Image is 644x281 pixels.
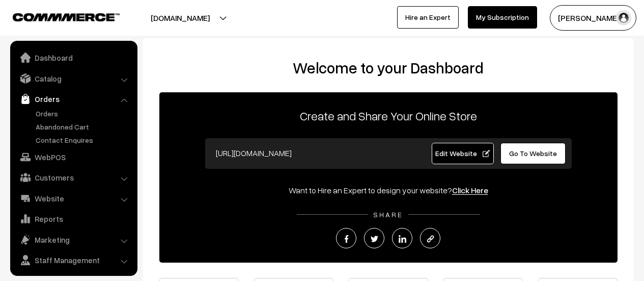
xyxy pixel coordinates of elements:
[13,251,134,269] a: Staff Management
[550,5,636,31] button: [PERSON_NAME]
[13,13,120,21] img: COMMMERCE
[33,108,134,119] a: Orders
[13,48,134,67] a: Dashboard
[468,6,537,29] a: My Subscription
[13,90,134,108] a: Orders
[452,185,488,195] a: Click Here
[500,143,566,164] a: Go To Website
[159,184,618,196] div: Want to Hire an Expert to design your website?
[13,148,134,166] a: WebPOS
[13,69,134,88] a: Catalog
[435,149,490,158] span: Edit Website
[13,168,134,187] a: Customers
[159,107,618,125] p: Create and Share Your Online Store
[13,231,134,249] a: Marketing
[13,210,134,228] a: Reports
[509,149,557,158] span: Go To Website
[13,189,134,208] a: Website
[115,5,245,31] button: [DOMAIN_NAME]
[153,59,624,77] h2: Welcome to your Dashboard
[616,10,631,25] img: user
[432,143,494,164] a: Edit Website
[368,210,408,219] span: SHARE
[13,10,102,22] a: COMMMERCE
[33,121,134,132] a: Abandoned Cart
[397,6,459,29] a: Hire an Expert
[33,135,134,145] a: Contact Enquires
